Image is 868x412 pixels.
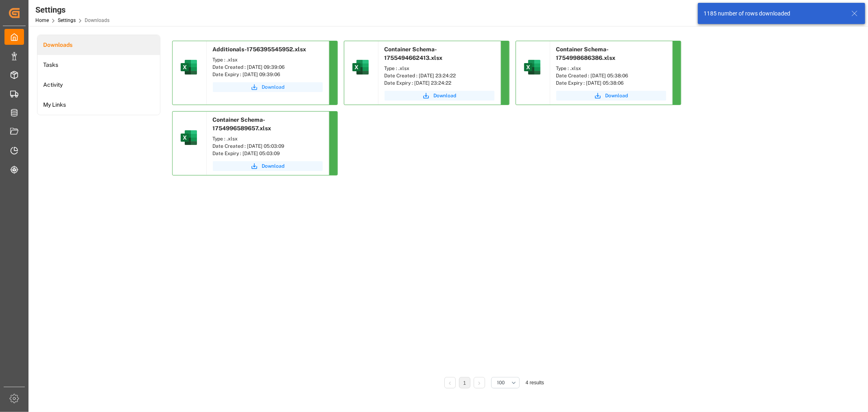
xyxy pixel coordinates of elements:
span: Container Schema-1755494662413.xlsx [385,46,443,61]
img: microsoft-excel-2019--v1.png [179,128,199,147]
a: Home [35,18,49,23]
li: Previous Page [444,377,456,388]
span: Additionals-1756395545952.xlsx [213,46,306,53]
button: Download [556,91,666,101]
span: Download [262,162,285,170]
div: Date Expiry : [DATE] 09:39:06 [213,71,323,78]
div: Date Expiry : [DATE] 05:03:09 [213,150,323,157]
div: Settings [35,4,109,16]
a: 1 [463,380,466,386]
div: Date Created : [DATE] 05:38:06 [556,72,666,79]
div: Type : .xlsx [556,65,666,72]
div: Type : .xlsx [385,65,494,72]
div: Date Created : [DATE] 09:39:06 [213,64,323,71]
li: 1 [459,377,470,388]
a: Tasks [37,55,160,75]
div: Date Created : [DATE] 23:24:22 [385,72,494,79]
button: Download [213,82,323,92]
div: Date Created : [DATE] 05:03:09 [213,142,323,150]
button: Download [213,161,323,171]
div: Date Expiry : [DATE] 05:38:06 [556,79,666,87]
span: Download [434,92,457,99]
a: Settings [58,18,76,23]
button: open menu [491,377,520,388]
div: Type : .xlsx [213,56,323,64]
a: Activity [37,75,160,95]
img: microsoft-excel-2019--v1.png [523,57,542,77]
span: Container Schema-1754996589657.xlsx [213,116,271,131]
div: 1185 number of rows downloaded [704,9,844,18]
span: Download [606,92,628,99]
img: microsoft-excel-2019--v1.png [351,57,370,77]
button: Download [385,91,494,101]
div: Date Expiry : [DATE] 23:24:22 [385,79,494,87]
span: Container Schema-1754998686386.xlsx [556,46,616,61]
a: My Links [37,95,160,115]
img: microsoft-excel-2019--v1.png [179,57,199,77]
a: Downloads [37,35,160,55]
span: 4 results [526,380,544,386]
li: Next Page [474,377,485,388]
span: Download [262,83,285,91]
div: Type : .xlsx [213,135,323,142]
span: 100 [497,379,505,386]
